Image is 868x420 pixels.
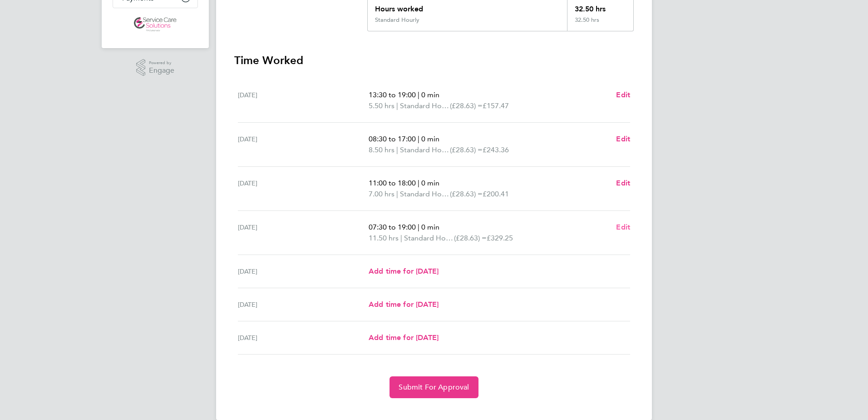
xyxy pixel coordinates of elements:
[369,299,439,310] a: Add time for [DATE]
[400,189,450,200] span: Standard Hourly
[616,90,630,99] span: Edit
[616,222,630,233] a: Edit
[616,223,630,231] span: Edit
[369,300,439,309] span: Add time for [DATE]
[369,101,395,110] span: 5.50 hrs
[487,234,513,242] span: £329.25
[369,333,439,342] span: Add time for [DATE]
[404,233,454,244] span: Standard Hourly
[483,101,509,110] span: £157.47
[369,332,439,343] a: Add time for [DATE]
[149,59,174,67] span: Powered by
[421,223,439,231] span: 0 min
[450,101,483,110] span: (£28.63) =
[616,135,630,143] span: Edit
[238,222,369,244] div: [DATE]
[369,179,416,187] span: 11:00 to 18:00
[400,100,450,111] span: Standard Hourly
[238,299,369,310] div: [DATE]
[421,135,439,143] span: 0 min
[369,267,439,275] span: Add time for [DATE]
[421,90,439,99] span: 0 min
[375,16,419,24] div: Standard Hourly
[396,190,398,198] span: |
[454,234,487,242] span: (£28.63) =
[238,178,369,200] div: [DATE]
[400,234,402,242] span: |
[400,145,450,155] span: Standard Hourly
[399,383,469,392] span: Submit For Approval
[238,266,369,277] div: [DATE]
[369,90,416,99] span: 13:30 to 19:00
[369,145,395,154] span: 8.50 hrs
[238,332,369,343] div: [DATE]
[418,223,419,231] span: |
[390,376,478,398] button: Submit For Approval
[418,179,419,187] span: |
[369,135,416,143] span: 08:30 to 17:00
[567,16,633,31] div: 32.50 hrs
[616,90,630,100] a: Edit
[238,90,369,111] div: [DATE]
[450,190,483,198] span: (£28.63) =
[134,17,177,32] img: servicecare-logo-retina.png
[369,190,395,198] span: 7.00 hrs
[136,59,175,76] a: Powered byEngage
[616,134,630,145] a: Edit
[149,67,174,75] span: Engage
[369,223,416,231] span: 07:30 to 19:00
[450,145,483,154] span: (£28.63) =
[113,17,198,32] a: Go to home page
[418,135,419,143] span: |
[421,179,439,187] span: 0 min
[238,134,369,155] div: [DATE]
[396,101,398,110] span: |
[396,145,398,154] span: |
[369,234,399,242] span: 11.50 hrs
[234,53,634,68] h3: Time Worked
[616,179,630,187] span: Edit
[369,266,439,277] a: Add time for [DATE]
[483,190,509,198] span: £200.41
[418,90,419,99] span: |
[616,178,630,189] a: Edit
[483,145,509,154] span: £243.36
